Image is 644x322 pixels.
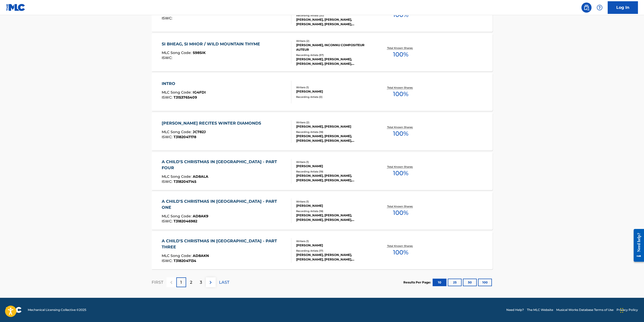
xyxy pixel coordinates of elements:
button: 50 [463,279,477,286]
a: A CHILD'S CHRISTMAS IN [GEOGRAPHIC_DATA] - PART FOURMLC Song Code:AD8ALAISWC:T3182047145Writers (... [152,152,493,190]
span: T3182047145 [174,179,196,184]
span: 100 % [393,129,408,138]
span: ISWC : [162,95,174,100]
a: Need Help? [506,308,524,312]
button: 10 [433,279,446,286]
p: Total Known Shares: [387,125,414,129]
a: SI BHEAG, SI MHOR / WILD MOUNTAIN THYMEMLC Song Code:S98SIKISWC:Writers (2)[PERSON_NAME], INCONNU... [152,34,493,71]
span: 100 % [393,169,408,178]
iframe: Chat Widget [619,298,644,322]
a: A CHILD'S CHRISTMAS IN [GEOGRAPHIC_DATA] - PART THREEMLC Song Code:AD8AKNISWC:T3182047134Writers ... [152,231,493,269]
div: Recording Artists ( 0 ) [296,95,372,99]
p: Total Known Shares: [387,86,414,90]
div: [PERSON_NAME], [PERSON_NAME], [PERSON_NAME], [PERSON_NAME], [PERSON_NAME] [296,253,372,262]
div: Drag [620,303,623,318]
span: JC782J [193,130,206,134]
span: ISWC : [162,179,174,184]
span: 100 % [393,248,408,257]
div: [PERSON_NAME], [PERSON_NAME], [PERSON_NAME], [PERSON_NAME], [PERSON_NAME] [296,213,372,222]
div: Writers ( 2 ) [296,39,372,43]
img: help [597,5,603,11]
img: right [208,279,214,285]
div: [PERSON_NAME], [PERSON_NAME], [PERSON_NAME], [PERSON_NAME], [PERSON_NAME] [296,173,372,183]
span: AD8ALA [193,174,208,179]
span: T3153765409 [174,95,197,100]
span: ISWC : [162,55,174,60]
span: S98SIK [193,50,206,55]
span: MLC Song Code : [162,90,193,95]
p: 2 [190,279,192,285]
span: T3182047134 [174,258,196,263]
div: [PERSON_NAME], INCONNU COMPOSITEUR AUTEUR [296,43,372,52]
span: T3182046982 [174,219,197,223]
img: search [583,5,590,11]
div: [PERSON_NAME], [PERSON_NAME], [PERSON_NAME], [PERSON_NAME], [PERSON_NAME] [296,134,372,143]
p: FIRST [152,279,163,285]
div: [PERSON_NAME] [296,243,372,248]
span: MLC Song Code : [162,50,193,55]
span: 100 % [393,90,408,99]
p: Total Known Shares: [387,244,414,248]
button: 25 [448,279,462,286]
img: MLC Logo [6,4,25,11]
a: Public Search [581,3,592,13]
div: Writers ( 1 ) [296,85,372,89]
span: MLC Song Code : [162,253,193,258]
a: A CHILD'S CHRISTMAS IN [GEOGRAPHIC_DATA] - PART ONEMLC Song Code:AD8AK9ISWC:T3182046982Writers (1... [152,192,493,230]
span: ISWC : [162,135,174,139]
span: ISWC : [162,219,174,223]
span: MLC Song Code : [162,130,193,134]
div: Writers ( 1 ) [296,239,372,243]
div: Recording Artists ( 17 ) [296,249,372,253]
p: 1 [180,279,182,285]
div: Writers ( 1 ) [296,160,372,164]
p: Total Known Shares: [387,204,414,208]
div: Recording Artists ( 30 ) [296,14,372,17]
span: ISWC : [162,16,174,20]
iframe: Resource Center [630,225,644,266]
p: 3 [200,279,202,285]
a: [PERSON_NAME] RECITES WINTER DIAMONDSMLC Song Code:JC782JISWC:T3182047178Writers (2)[PERSON_NAME]... [152,113,493,151]
div: Writers ( 2 ) [296,121,372,124]
a: Log In [608,1,638,14]
span: MLC Song Code : [162,174,193,179]
div: Recording Artists ( 19 ) [296,170,372,173]
span: AD8AK9 [193,214,208,218]
div: Writers ( 1 ) [296,200,372,203]
div: [PERSON_NAME], [PERSON_NAME] [296,124,372,129]
div: [PERSON_NAME] [296,203,372,208]
span: ISWC : [162,258,174,263]
div: Recording Artists ( 18 ) [296,209,372,213]
a: The MLC Website [527,308,553,312]
p: Results Per Page: [403,280,432,285]
div: [PERSON_NAME], [PERSON_NAME], [PERSON_NAME], [PERSON_NAME], [PERSON_NAME] [296,57,372,66]
span: 100 % [393,50,408,59]
div: Recording Artists ( 57 ) [296,53,372,57]
a: Privacy Policy [617,308,638,312]
div: A CHILD'S CHRISTMAS IN [GEOGRAPHIC_DATA] - PART ONE [162,198,287,211]
div: [PERSON_NAME] RECITES WINTER DIAMONDS [162,120,264,126]
div: [PERSON_NAME] [296,89,372,94]
a: INTROMLC Song Code:IG4FDIISWC:T3153765409Writers (1)[PERSON_NAME]Recording Artists (0)Total Known... [152,73,493,111]
div: Help [595,3,605,13]
div: A CHILD'S CHRISTMAS IN [GEOGRAPHIC_DATA] - PART THREE [162,238,287,250]
p: Total Known Shares: [387,165,414,169]
div: [PERSON_NAME], [PERSON_NAME], [PERSON_NAME], [PERSON_NAME], [PERSON_NAME] [296,17,372,26]
div: Recording Artists ( 18 ) [296,130,372,134]
a: Musical Works Database Terms of Use [556,308,613,312]
div: INTRO [162,81,206,87]
span: AD8AKN [193,253,209,258]
div: [PERSON_NAME] [296,164,372,168]
span: IG4FDI [193,90,206,95]
button: 100 [478,279,492,286]
div: SI BHEAG, SI MHOR / WILD MOUNTAIN THYME [162,41,263,47]
span: MLC Song Code : [162,214,193,218]
img: logo [6,307,22,313]
span: Mechanical Licensing Collective © 2025 [28,308,86,312]
div: A CHILD'S CHRISTMAS IN [GEOGRAPHIC_DATA] - PART FOUR [162,159,287,171]
p: Total Known Shares: [387,46,414,50]
span: T3182047178 [174,135,196,139]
